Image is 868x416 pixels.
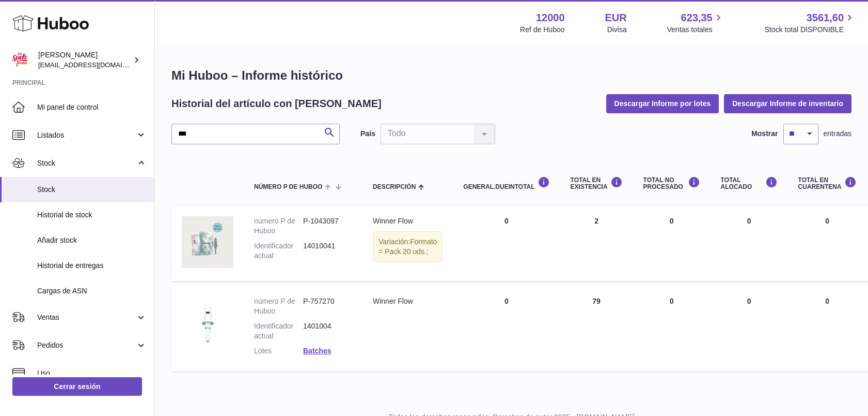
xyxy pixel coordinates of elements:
dt: Identificador actual [254,241,303,261]
span: 0 [825,297,829,305]
td: 0 [633,286,711,371]
span: Descripción [373,184,416,190]
span: Añadir stock [37,235,147,245]
dt: Lotes [254,346,303,356]
span: [EMAIL_ADDRESS][DOMAIN_NAME] [38,61,152,69]
h1: Mi Huboo – Informe histórico [171,67,851,84]
span: entradas [824,129,851,139]
span: Stock total DISPONIBLE [765,25,856,35]
span: Historial de entregas [37,261,147,271]
div: Ref de Huboo [520,25,564,35]
span: 3561,60 [807,11,844,25]
div: Variación: [373,231,443,262]
div: general.dueInTotal [463,176,549,190]
span: Ventas totales [667,25,724,35]
label: Mostrar [751,129,778,139]
a: 3561,60 Stock total DISPONIBLE [765,11,856,35]
a: Cerrar sesión [12,377,142,396]
strong: EUR [605,11,627,25]
div: Divisa [607,25,627,35]
img: product image [182,216,233,268]
span: Historial de stock [37,210,147,220]
dt: Identificador actual [254,321,303,341]
td: 0 [453,286,560,371]
td: 0 [711,286,788,371]
dd: 1401004 [303,321,352,341]
span: Mi panel de control [37,102,147,112]
td: 79 [560,286,633,371]
dt: número P de Huboo [254,296,303,316]
dd: P-757270 [303,296,352,316]
div: Total en EXISTENCIA [571,176,623,190]
td: 0 [711,206,788,281]
strong: 12000 [536,11,565,25]
span: Stock [37,158,136,168]
span: 0 [825,217,829,225]
span: Formato = Pack 20 uds.; [378,237,437,256]
dt: número P de Huboo [254,216,303,236]
div: Total en CUARENTENA [798,176,857,190]
div: Winner Flow [373,296,443,306]
span: Uso [37,368,147,378]
span: 623,35 [681,11,713,25]
button: Descargar Informe por lotes [606,94,719,113]
span: Pedidos [37,340,136,350]
label: País [360,129,375,139]
button: Descargar Informe de inventario [724,94,851,113]
span: Ventas [37,313,136,322]
span: Stock [37,185,147,195]
td: 2 [560,206,633,281]
dd: 14010041 [303,241,352,261]
a: Batches [303,347,331,355]
div: Total ALOCADO [721,176,778,190]
span: Listados [37,130,136,140]
div: Total NO PROCESADO [643,176,700,190]
img: mar@ensuelofirme.com [12,52,28,68]
div: [PERSON_NAME] [38,50,131,70]
h2: Historial del artículo con [PERSON_NAME] [171,97,382,111]
span: número P de Huboo [254,184,322,190]
img: product image [182,296,233,348]
dd: P-1043097 [303,216,352,236]
div: Winner Flow [373,216,443,226]
td: 0 [453,206,560,281]
span: Cargas de ASN [37,286,147,296]
a: 623,35 Ventas totales [667,11,724,35]
td: 0 [633,206,711,281]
